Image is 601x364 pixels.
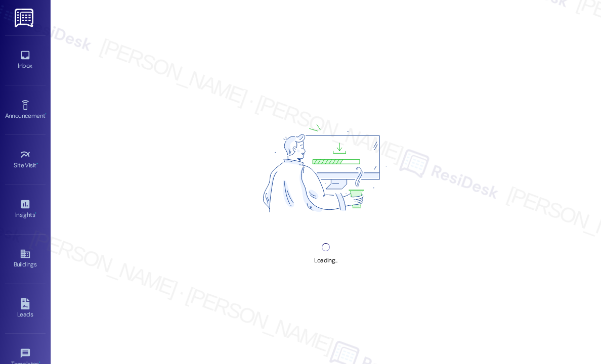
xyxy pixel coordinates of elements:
[15,9,35,27] img: ResiDesk Logo
[45,111,47,118] span: •
[36,160,38,167] span: •
[5,245,46,272] a: Buildings
[5,295,46,323] a: Leads
[5,196,46,223] a: Insights •
[5,47,46,74] a: Inbox
[5,146,46,173] a: Site Visit •
[35,210,36,217] span: •
[314,255,337,266] div: Loading...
